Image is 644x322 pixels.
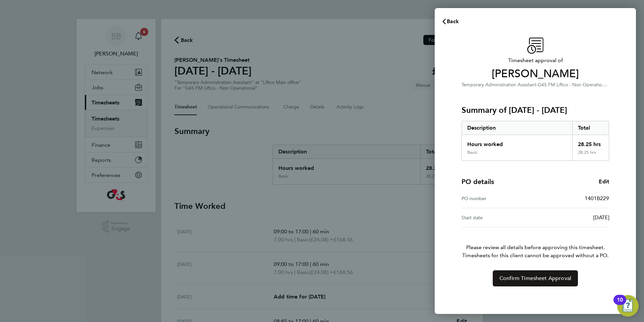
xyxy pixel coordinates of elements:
[572,150,609,160] div: 28.25 hrs
[435,15,466,28] button: Back
[538,81,608,88] span: G4S FM Liftco - Non Operational
[585,195,609,201] span: 1401B229
[599,178,609,185] span: Edit
[608,82,609,88] span: ·
[462,135,572,150] div: Hours worked
[462,121,609,161] div: Summary of 22 - 28 Sep 2025
[467,150,477,155] div: Basic
[462,121,572,135] div: Description
[499,275,571,282] span: Confirm Timesheet Approval
[572,135,609,150] div: 28.25 hrs
[462,56,609,64] span: Timesheet approval of
[617,295,639,317] button: Open Resource Center, 10 new notifications
[493,270,578,286] button: Confirm Timesheet Approval
[462,194,535,202] div: PO number
[453,227,617,260] p: Please review all details before approving this timesheet.
[535,214,609,222] div: [DATE]
[617,300,623,309] div: 10
[599,178,609,186] a: Edit
[462,105,609,116] h3: Summary of [DATE] - [DATE]
[462,67,609,81] span: [PERSON_NAME]
[447,18,459,25] span: Back
[572,121,609,135] div: Total
[462,177,494,186] h4: PO details
[462,82,536,88] span: Temporary Administration Assistant
[453,251,617,260] span: Timesheets for this client cannot be approved without a PO.
[462,214,535,222] div: Start date
[536,82,538,88] span: ·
